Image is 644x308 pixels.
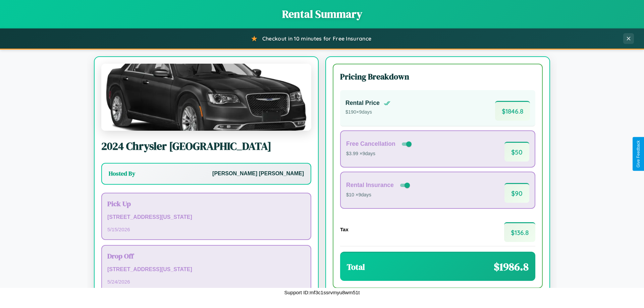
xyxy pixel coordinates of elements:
[107,212,305,222] p: [STREET_ADDRESS][US_STATE]
[107,251,305,261] h3: Drop Off
[345,100,380,107] h4: Rental Price
[346,182,394,189] h4: Rental Insurance
[107,199,305,208] h3: Pick Up
[109,170,135,178] h3: Hosted By
[504,222,535,242] span: $ 136.8
[347,261,365,272] h3: Total
[504,183,529,203] span: $ 90
[636,140,641,168] div: Give Feedback
[346,191,411,199] p: $10 × 9 days
[7,7,637,21] h1: Rental Summary
[346,149,413,158] p: $3.99 × 9 days
[107,277,305,286] p: 5 / 24 / 2026
[107,225,305,234] p: 5 / 15 / 2026
[262,35,371,42] span: Checkout in 10 minutes for Free Insurance
[345,108,390,117] p: $ 190 × 9 days
[340,71,535,82] h3: Pricing Breakdown
[340,227,348,232] h4: Tax
[495,101,530,121] span: $ 1846.8
[504,142,529,162] span: $ 50
[346,140,395,147] h4: Free Cancellation
[284,288,360,297] p: Support ID: mf3c1ssrvmyu8wm51t
[212,169,304,179] p: [PERSON_NAME] [PERSON_NAME]
[101,139,311,153] h2: 2024 Chrysler [GEOGRAPHIC_DATA]
[107,265,305,274] p: [STREET_ADDRESS][US_STATE]
[494,259,529,274] span: $ 1986.8
[101,64,311,131] img: Chrysler FIFTH AVENUE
